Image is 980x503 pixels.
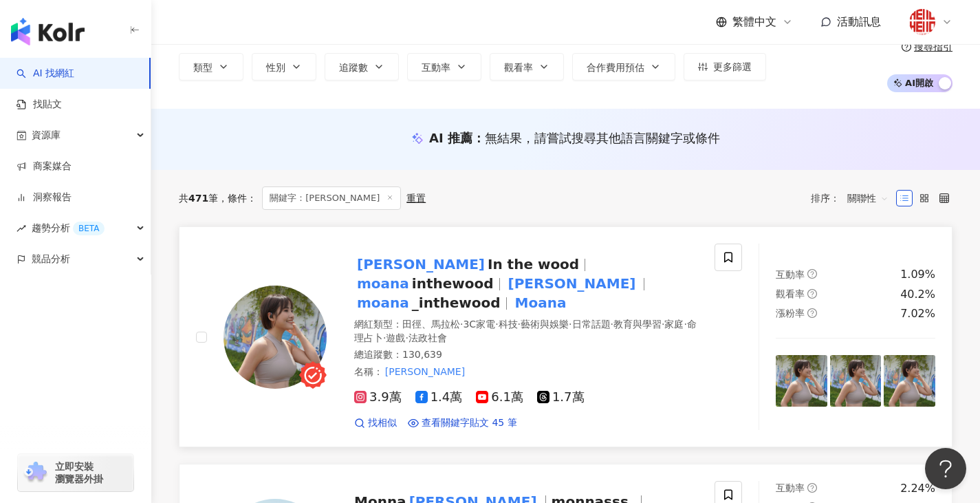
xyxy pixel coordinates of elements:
[732,14,776,30] span: 繁體中文
[408,416,517,430] a: 查看關鍵字貼文 45 筆
[664,319,684,330] span: 家庭
[11,18,85,45] img: logo
[495,319,498,330] span: ·
[830,355,882,407] img: post-image
[193,62,213,73] span: 類型
[476,390,523,405] span: 6.1萬
[488,256,579,272] span: In the wood
[611,319,613,330] span: ·
[354,364,467,379] span: 名稱 ：
[407,53,481,81] button: 互動率
[412,295,501,311] span: _inthewood
[776,482,805,493] span: 互動率
[32,244,70,275] span: 競品分析
[325,53,399,81] button: 追蹤數
[713,61,752,72] span: 更多篩選
[537,390,585,405] span: 1.7萬
[17,224,26,233] span: rise
[32,120,61,151] span: 資源庫
[811,187,896,209] div: 排序：
[55,460,103,485] span: 立即安裝 瀏覽器外掛
[18,454,133,491] a: chrome extension立即安裝 瀏覽器外掛
[900,481,935,496] div: 2.24%
[415,390,463,405] span: 1.4萬
[662,319,664,330] span: ·
[925,448,966,489] iframe: Help Scout Beacon - Open
[463,319,495,330] span: 3C家電
[354,390,402,405] span: 3.9萬
[17,67,74,81] a: searchAI 找網紅
[512,292,569,314] mark: Moana
[499,319,518,330] span: 科技
[504,62,533,73] span: 觀看率
[837,15,881,28] span: 活動訊息
[218,193,257,204] span: 條件 ：
[224,286,327,389] img: KOL Avatar
[179,193,218,204] div: 共 筆
[179,53,243,81] button: 類型
[587,62,644,73] span: 合作費用預估
[262,186,401,210] span: 關鍵字：[PERSON_NAME]
[914,41,952,52] div: 搜尋指引
[776,308,805,319] span: 漲粉率
[422,62,450,73] span: 互動率
[518,319,521,330] span: ·
[354,272,412,295] mark: moana
[422,416,517,430] span: 查看關鍵字貼文 45 筆
[902,42,911,52] span: question-circle
[572,53,675,81] button: 合作費用預估
[572,319,611,330] span: 日常話題
[266,62,285,73] span: 性別
[73,222,105,235] div: BETA
[252,53,316,81] button: 性別
[490,53,564,81] button: 觀看率
[807,308,817,318] span: question-circle
[354,253,488,275] mark: [PERSON_NAME]
[386,332,405,343] span: 遊戲
[521,319,569,330] span: 藝術與娛樂
[32,213,105,244] span: 趨勢分析
[847,187,889,209] span: 關聯性
[684,53,766,81] button: 更多篩選
[406,193,426,204] div: 重置
[383,332,386,343] span: ·
[409,332,447,343] span: 法政社會
[354,416,397,430] a: 找相似
[900,267,935,282] div: 1.09%
[460,319,463,330] span: ·
[776,355,827,407] img: post-image
[884,355,935,407] img: post-image
[613,319,662,330] span: 教育與學習
[909,9,935,35] img: %E5%A5%BD%E4%BA%8Blogo20180824.png
[354,292,412,314] mark: moana
[485,131,720,145] span: 無結果，請嘗試搜尋其他語言關鍵字或條件
[354,348,698,362] div: 總追蹤數 ： 130,639
[17,160,72,173] a: 商案媒合
[900,287,935,302] div: 40.2%
[807,269,817,279] span: question-circle
[505,272,639,295] mark: [PERSON_NAME]
[429,129,720,147] div: AI 推薦 ：
[776,288,805,299] span: 觀看率
[354,318,698,345] div: 網紅類型 ：
[17,191,72,204] a: 洞察報告
[368,416,397,430] span: 找相似
[807,289,817,299] span: question-circle
[383,364,467,379] mark: [PERSON_NAME]
[354,319,697,343] span: 命理占卜
[569,319,571,330] span: ·
[684,319,686,330] span: ·
[776,269,805,280] span: 互動率
[900,306,935,321] div: 7.02%
[402,319,460,330] span: 田徑、馬拉松
[807,483,817,493] span: question-circle
[405,332,408,343] span: ·
[188,193,208,204] span: 471
[17,98,62,111] a: 找貼文
[412,275,494,292] span: inthewood
[22,462,49,484] img: chrome extension
[179,226,952,447] a: KOL Avatar[PERSON_NAME]In the woodmoanainthewood[PERSON_NAME]moana_inthewoodMoana網紅類型：田徑、馬拉松·3C家電...
[339,62,368,73] span: 追蹤數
